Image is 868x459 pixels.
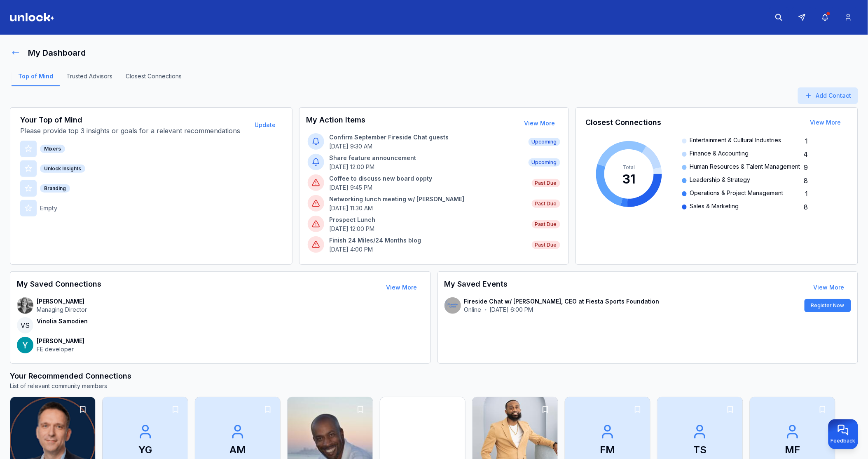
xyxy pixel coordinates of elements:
[60,72,119,86] a: Trusted Advisors
[40,165,85,173] div: Unlock Insights
[37,345,84,353] p: FE developer
[40,184,70,193] div: Branding
[464,306,482,314] p: Online
[804,149,808,159] span: 4
[37,317,88,325] p: Vinolia Samodien
[329,245,526,254] p: [DATE] 4:00 PM
[690,176,751,186] span: Leadership & Strategy
[804,114,848,131] button: View More
[17,317,33,334] span: VS
[40,145,65,153] div: Mixers
[17,337,33,353] img: contact-avatar
[329,163,523,171] p: [DATE] 12:00 PM
[518,115,562,132] button: View More
[17,297,33,314] img: contact-avatar
[805,299,851,312] button: Register Now
[329,133,523,141] p: Confirm September Fireside Chat guests
[10,370,858,382] h3: Your Recommended Connections
[464,297,802,306] p: Fireside Chat w/ [PERSON_NAME], CEO at Fiesta Sports Foundation
[17,278,101,297] h3: My Saved Connections
[329,236,526,245] p: Finish 24 Miles/24 Months blog
[693,443,707,457] p: TS
[380,279,424,296] button: View More
[37,306,87,314] p: Managing Director
[798,87,858,104] button: Add Contact
[600,443,615,457] p: FM
[532,241,560,249] span: Past Due
[329,142,523,151] p: [DATE] 9:30 AM
[814,284,845,291] a: View More
[329,195,526,203] p: Networking lunch meeting w/ [PERSON_NAME]
[805,189,808,199] span: 1
[804,176,808,186] span: 8
[445,297,461,314] img: contact-avatar
[12,72,60,86] a: Top of Mind
[329,184,526,192] p: [DATE] 9:45 PM
[805,136,808,146] span: 1
[831,438,856,444] span: Feedback
[306,114,365,132] h3: My Action Items
[532,179,560,187] span: Past Due
[690,149,749,159] span: Finance & Accounting
[28,47,86,59] h1: My Dashboard
[622,172,635,186] tspan: 31
[20,126,246,136] p: Please provide top 3 insights or goals for a relevant recommendations
[690,136,781,146] span: Entertainment & Cultural Industries
[37,337,84,345] p: [PERSON_NAME]
[229,443,246,457] p: AM
[329,216,526,224] p: Prospect Lunch
[529,138,560,146] span: Upcoming
[586,117,662,128] h3: Closest Connections
[40,204,57,212] p: Empty
[37,297,87,306] p: [PERSON_NAME]
[329,154,523,162] p: Share feature announcement
[828,419,858,449] button: Provide feedback
[329,174,526,183] p: Coffee to discuss new board oppty
[529,158,560,167] span: Upcoming
[804,162,808,172] span: 9
[20,114,246,126] h3: Your Top of Mind
[329,204,526,212] p: [DATE] 11:30 AM
[10,382,858,390] p: List of relevant community members
[804,202,808,212] span: 8
[532,220,560,228] span: Past Due
[532,200,560,208] span: Past Due
[690,162,800,172] span: Human Resources & Talent Management
[119,72,188,86] a: Closest Connections
[445,278,508,297] h3: My Saved Events
[623,164,635,170] tspan: Total
[690,202,739,212] span: Sales & Marketing
[807,279,851,296] button: View More
[329,225,526,233] p: [DATE] 12:00 PM
[138,443,152,457] p: YG
[785,443,800,457] p: MF
[690,189,784,199] span: Operations & Project Management
[490,306,533,314] p: [DATE] 6:00 PM
[248,117,282,133] button: Update
[10,13,54,21] img: Logo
